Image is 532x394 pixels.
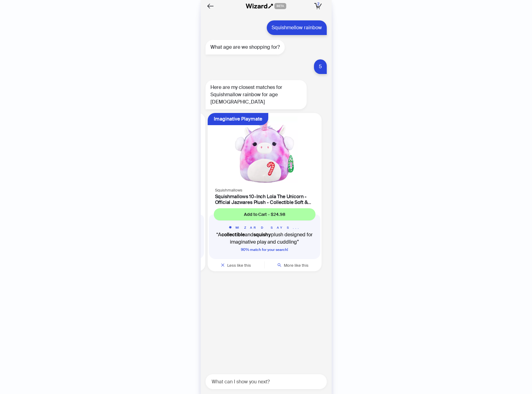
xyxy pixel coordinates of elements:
[241,247,288,252] span: 90 % match for your search!
[206,80,307,109] div: Here are my closest matches for Squishmallow rainbow for age [DEMOGRAPHIC_DATA]
[244,212,285,217] span: Add to Cart – $24.98
[215,188,242,193] span: Squishmallows
[277,263,281,267] span: search
[211,117,318,183] img: Squishmallows 10-Inch Lola The Unicorn - Official Jazwares Plush - Collectible Soft & Squishy Stu...
[214,231,315,246] q: A and plush designed for imaginative play and cuddling
[267,20,327,35] div: Squishmellow rainbow
[284,263,308,268] span: More like this
[265,259,322,271] button: More like this
[206,1,215,11] button: Back
[317,2,319,6] span: 2
[214,208,315,220] button: Add to Cart – $24.98
[214,225,315,230] h5: WIZARD SAYS...
[214,113,262,125] div: Imaginative Playmate
[208,259,265,271] button: Less like this
[215,194,314,205] h4: Squishmallows 10-Inch Lola The Unicorn - Official Jazwares Plush - Collectible Soft & Squishy Stu...
[253,231,271,238] b: squishy
[206,40,285,55] div: What age are we shopping for?
[221,231,245,238] b: collectible
[227,263,251,268] span: Less like this
[221,263,225,267] span: close
[314,59,327,74] div: 5
[274,3,286,9] span: BETA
